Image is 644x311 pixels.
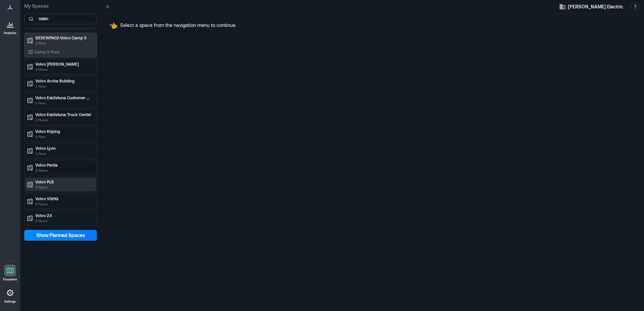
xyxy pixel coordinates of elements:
p: Volvo Arche Building [35,78,92,83]
p: Select a space from the navigation menu to continue. [120,22,236,29]
p: SESEWPA02-Volvo Camp X [35,35,92,40]
p: Settings [4,300,16,304]
p: Volvo Lyon [35,145,92,151]
p: Camp X Floor [35,49,60,55]
p: 1 Floor [35,134,92,139]
p: Volvo PLB [35,179,92,184]
p: Volvo Eskilstuna Truck Center [35,112,92,117]
p: 2 Floors [35,218,92,223]
p: 5 Floors [35,201,92,207]
p: 3 Floors [35,67,92,72]
p: 1 Floor [35,100,92,106]
button: [PERSON_NAME] Electric [557,1,625,12]
a: Floorplans [1,263,19,283]
p: Volvo Z4 [35,213,92,218]
p: My Spaces [24,3,97,9]
p: Volvo [PERSON_NAME] [35,61,92,67]
p: 1 Floor [35,151,92,156]
p: Floorplans [3,277,17,281]
p: 1 Floor [35,40,92,46]
span: Show Planned Spaces [36,232,85,239]
p: Analytics [4,31,17,35]
p: Volvo Köping [35,129,92,134]
a: Settings [2,285,18,306]
span: pointing left [109,21,118,29]
button: Show Planned Spaces [24,230,97,241]
span: [PERSON_NAME] Electric [568,3,623,10]
p: 7 Floors [35,184,92,190]
p: 1 Floor [35,83,92,89]
p: Volvo VGHQ [35,196,92,201]
p: 2 Floors [35,117,92,123]
p: Volvo Penta [35,162,92,168]
a: Analytics [2,16,19,37]
p: Volvo Eskilstuna Customer Center [35,95,92,100]
p: 3 Floors [35,168,92,173]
